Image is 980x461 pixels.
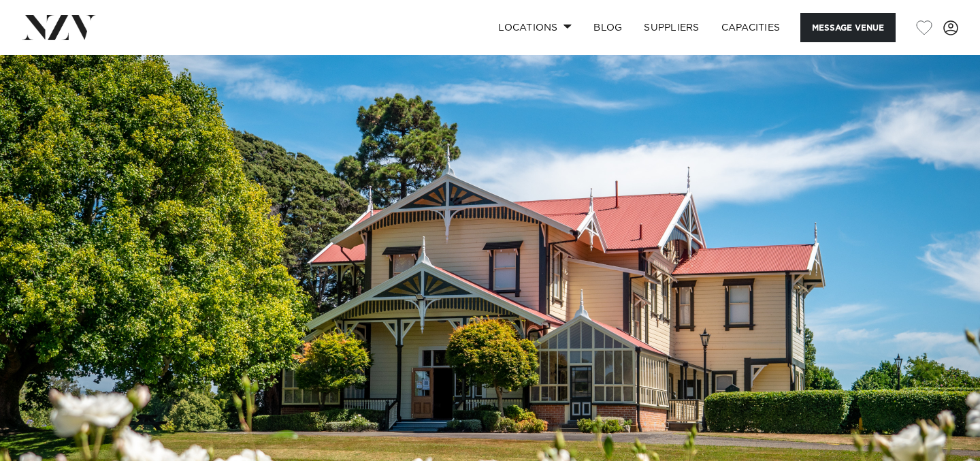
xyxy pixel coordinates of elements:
[800,13,896,42] button: Message Venue
[633,13,710,42] a: SUPPLIERS
[583,13,633,42] a: BLOG
[487,13,583,42] a: Locations
[22,15,96,39] img: nzv-logo.png
[710,13,791,42] a: Capacities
